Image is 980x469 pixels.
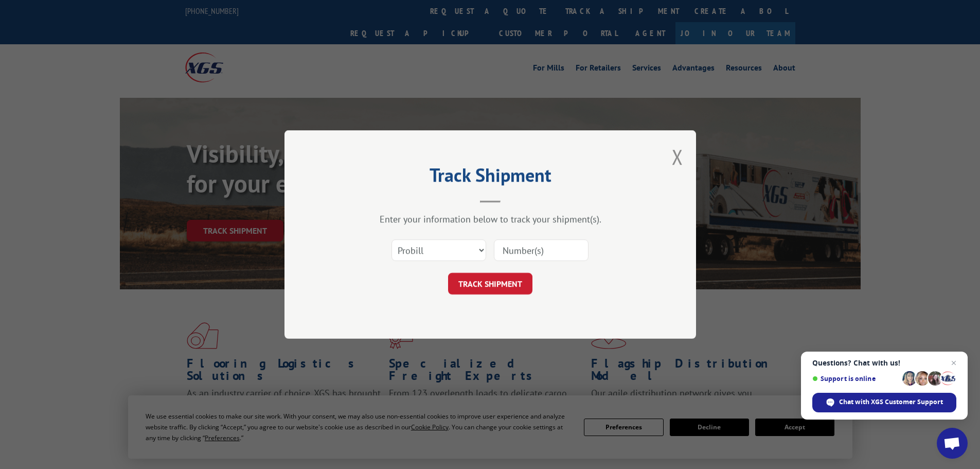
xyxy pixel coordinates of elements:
[336,168,645,187] h2: Track Shipment
[494,239,589,261] input: Number(s)
[672,143,683,170] button: Close modal
[812,359,956,367] span: Questions? Chat with us!
[336,213,645,225] div: Enter your information below to track your shipment(s).
[937,428,968,459] div: Open chat
[812,393,956,412] div: Chat with XGS Customer Support
[948,357,960,369] span: Close chat
[448,273,532,294] button: TRACK SHIPMENT
[812,375,899,383] span: Support is online
[839,397,943,407] span: Chat with XGS Customer Support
